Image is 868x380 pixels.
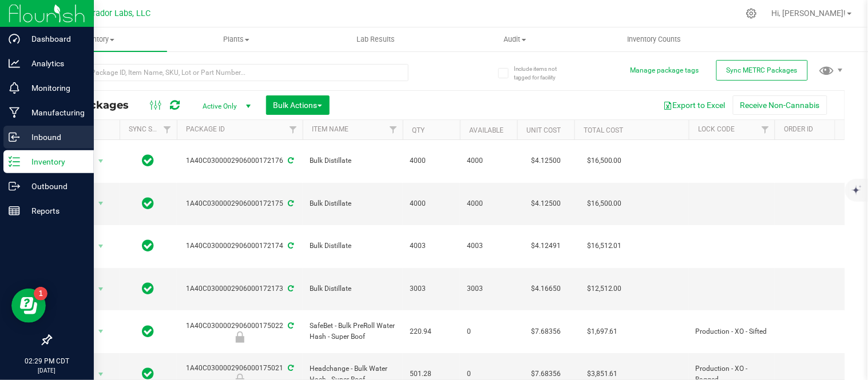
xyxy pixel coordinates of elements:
iframe: Resource center unread badge [34,287,47,301]
a: Unit Cost [526,126,561,134]
span: select [94,153,108,169]
a: Order Id [784,125,813,133]
td: $7.68356 [517,310,574,353]
a: Plants [167,27,307,51]
td: $4.12500 [517,183,574,226]
td: $4.12500 [517,140,574,183]
span: In Sync [142,323,154,339]
span: select [94,281,108,297]
span: Bulk Distillate [310,198,396,209]
a: Lock Code [698,125,735,133]
inline-svg: Inbound [9,131,20,143]
span: 4000 [467,198,510,209]
inline-svg: Monitoring [9,82,20,94]
p: Dashboard [20,32,89,46]
p: [DATE] [5,366,89,375]
span: Audit [446,34,585,45]
span: 4003 [467,241,510,251]
span: In Sync [142,281,154,297]
button: Export to Excel [656,95,733,115]
a: Inventory [27,27,167,51]
span: 4000 [467,155,510,166]
p: Analytics [20,57,89,70]
button: Bulk Actions [266,95,330,115]
a: Sync Status [129,125,173,133]
inline-svg: Reports [9,205,20,217]
span: Sync from Compliance System [286,364,294,372]
span: Sync METRC Packages [727,66,798,74]
span: SafeBet - Bulk PreRoll Water Hash - Super Boof [310,321,396,342]
inline-svg: Manufacturing [9,107,20,118]
a: Package ID [186,125,225,133]
div: 1A40C0300002906000172175 [175,198,304,209]
span: 4003 [410,241,453,251]
span: Hi, [PERSON_NAME]! [772,9,846,18]
span: Inventory Counts [612,34,697,45]
span: 501.28 [410,369,453,379]
div: 1A40C0300002906000175022 [175,321,304,343]
a: Total Cost [584,126,623,134]
div: Production - XO - Sifted [175,331,304,343]
p: 02:29 PM CDT [5,356,89,366]
span: In Sync [142,153,154,169]
span: In Sync [142,195,154,211]
span: Sync from Compliance System [286,157,294,165]
span: Sync from Compliance System [286,242,294,250]
a: Qty [412,126,425,134]
input: Search Package ID, Item Name, SKU, Lot or Part Number... [50,64,409,81]
span: 220.94 [410,326,453,337]
a: Available [469,126,504,134]
span: 0 [467,326,510,337]
iframe: Resource center [11,289,46,323]
td: $4.16650 [517,268,574,311]
inline-svg: Outbound [9,181,20,192]
button: Sync METRC Packages [716,60,808,81]
p: Inbound [20,130,89,144]
p: Reports [20,204,89,218]
a: Filter [756,120,775,139]
inline-svg: Inventory [9,156,20,167]
p: Outbound [20,179,89,193]
a: Item Name [312,125,348,133]
span: $16,500.00 [581,153,628,169]
span: Lab Results [341,34,410,45]
button: Manage package tags [631,66,699,75]
span: select [94,195,108,211]
p: Monitoring [20,81,89,95]
span: 4000 [410,155,453,166]
p: Manufacturing [20,106,89,119]
span: select [94,323,108,339]
span: Sync from Compliance System [286,322,294,330]
span: 4000 [410,198,453,209]
span: Curador Labs, LLC [83,9,150,18]
span: In Sync [142,238,154,254]
span: 0 [467,369,510,379]
span: $16,512.01 [581,238,628,254]
span: $1,697.61 [581,323,624,340]
span: Bulk Actions [274,101,322,110]
p: Inventory [20,155,89,169]
span: Bulk Distillate [310,155,396,166]
span: 3003 [467,283,510,294]
span: Production - XO - Sifted [696,326,768,337]
span: Sync from Compliance System [286,285,294,293]
span: select [94,238,108,254]
span: $16,500.00 [581,195,628,212]
a: Filter [384,120,403,139]
span: 3003 [410,283,453,294]
span: Sync from Compliance System [286,199,294,207]
div: 1A40C0300002906000172176 [175,155,304,166]
a: Audit [446,27,585,51]
a: Filter [284,120,303,139]
span: Bulk Distillate [310,283,396,294]
button: Receive Non-Cannabis [733,95,827,115]
span: Inventory [27,34,167,45]
div: Manage settings [744,8,759,19]
a: Filter [158,120,177,139]
inline-svg: Dashboard [9,33,20,45]
span: Plants [168,34,306,45]
inline-svg: Analytics [9,58,20,69]
span: Include items not tagged for facility [514,65,571,82]
a: Inventory Counts [585,27,724,51]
